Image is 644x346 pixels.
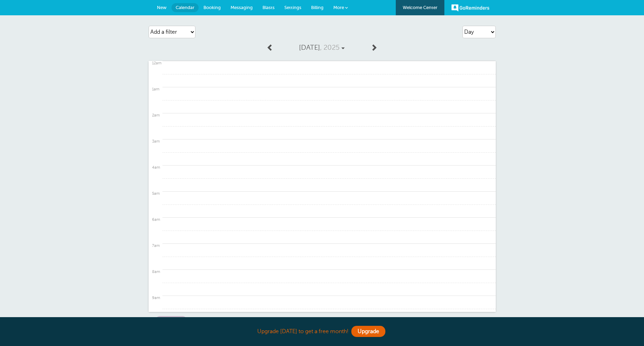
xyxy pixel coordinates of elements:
a: [DATE], 2025 [277,40,367,55]
div: 1am [152,87,162,91]
div: 6am [152,217,162,222]
span: , 2025 [320,43,340,51]
iframe: Resource center [616,318,637,339]
span: Booking [203,5,221,10]
span: Messaging [231,5,253,10]
div: 7am [152,243,162,248]
span: Settings [284,5,301,10]
div: 5am [152,191,162,196]
span: Calendar [176,5,194,10]
span: New [157,5,167,10]
div: 9am [152,296,162,300]
div: 3am [152,139,162,144]
a: Upgrade [351,326,385,337]
span: Blasts [262,5,275,10]
span: Billing [311,5,324,10]
div: 4am [152,165,162,170]
div: Upgrade [DATE] to get a free month! [149,324,496,339]
span: [DATE] [299,43,320,51]
div: 8am [152,269,162,274]
a: Calendar [172,3,199,12]
div: 2am [152,113,162,118]
a: Grid Size [156,316,187,323]
span: More [333,5,344,10]
div: 12am [152,61,162,65]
